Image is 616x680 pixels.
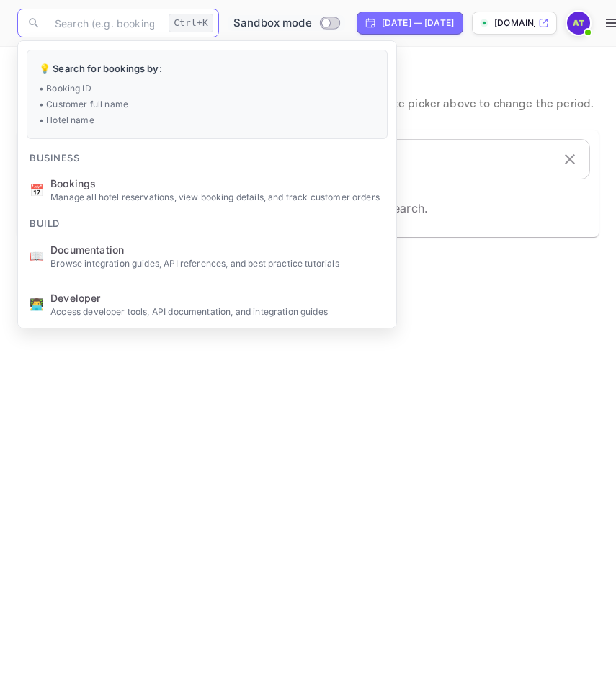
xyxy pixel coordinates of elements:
[30,182,44,199] p: 📅
[228,15,345,32] div: Switch to Production mode
[39,62,375,76] p: 💡 Search for bookings by:
[50,191,385,204] p: Manage all hotel reservations, view booking details, and track customer orders
[18,143,91,166] span: Business
[30,295,44,313] p: 👨‍💻
[233,15,312,32] span: Sandbox mode
[567,12,590,35] img: AmiGo Team
[46,9,163,37] input: Search (e.g. bookings, documentation)
[50,290,385,305] span: Developer
[39,98,375,111] p: • Customer full name
[50,242,385,257] span: Documentation
[494,17,535,30] p: [DOMAIN_NAME]
[39,82,375,95] p: • Booking ID
[50,305,385,318] p: Access developer tools, API documentation, and integration guides
[50,257,385,270] p: Browse integration guides, API references, and best practice tutorials
[30,247,44,264] p: 📖
[169,14,213,32] div: Ctrl+K
[50,176,385,191] span: Bookings
[382,17,454,30] div: [DATE] — [DATE]
[357,12,463,35] div: Click to change the date range period
[18,209,71,232] span: Build
[39,114,375,127] p: • Hotel name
